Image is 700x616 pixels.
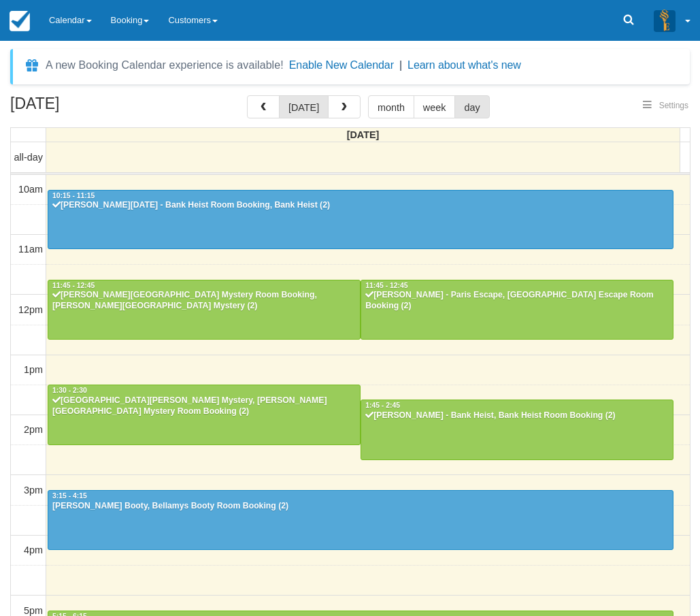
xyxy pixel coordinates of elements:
[24,485,43,496] span: 3pm
[361,400,673,459] a: 1:45 - 2:45[PERSON_NAME] - Bank Heist, Bank Heist Room Booking (2)
[361,280,673,340] a: 11:45 - 12:45[PERSON_NAME] - Paris Escape, [GEOGRAPHIC_DATA] Escape Room Booking (2)
[635,96,697,116] button: Settings
[368,95,414,118] button: month
[52,387,87,394] span: 1:30 - 2:30
[52,492,87,500] span: 3:15 - 4:15
[52,200,669,211] div: [PERSON_NAME][DATE] - Bank Heist Room Booking, Bank Heist (2)
[407,59,521,71] a: Learn about what's new
[52,395,356,417] div: [GEOGRAPHIC_DATA][PERSON_NAME] Mystery, [PERSON_NAME][GEOGRAPHIC_DATA] Mystery Room Booking (2)
[654,10,676,31] img: A3
[48,385,361,444] a: 1:30 - 2:30[GEOGRAPHIC_DATA][PERSON_NAME] Mystery, [PERSON_NAME][GEOGRAPHIC_DATA] Mystery Room Bo...
[48,280,361,340] a: 11:45 - 12:45[PERSON_NAME][GEOGRAPHIC_DATA] Mystery Room Booking, [PERSON_NAME][GEOGRAPHIC_DATA] ...
[18,304,43,315] span: 12pm
[365,290,669,312] div: [PERSON_NAME] - Paris Escape, [GEOGRAPHIC_DATA] Escape Room Booking (2)
[48,490,673,550] a: 3:15 - 4:15[PERSON_NAME] Booty, Bellamys Booty Room Booking (2)
[52,290,356,312] div: [PERSON_NAME][GEOGRAPHIC_DATA] Mystery Room Booking, [PERSON_NAME][GEOGRAPHIC_DATA] Mystery (2)
[414,95,456,118] button: week
[289,59,394,72] button: Enable New Calendar
[46,57,284,74] div: A new Booking Calendar experience is available!
[10,11,30,31] img: checkfront-main-nav-mini-logo.png
[10,95,182,120] h2: [DATE]
[18,244,43,255] span: 11am
[347,129,380,140] span: [DATE]
[365,282,407,289] span: 11:45 - 12:45
[52,282,95,289] span: 11:45 - 12:45
[454,95,489,118] button: day
[18,184,43,195] span: 10am
[279,95,329,118] button: [DATE]
[14,152,43,163] span: all-day
[52,192,95,199] span: 10:15 - 11:15
[399,59,402,71] span: |
[24,364,43,375] span: 1pm
[659,101,688,110] span: Settings
[48,190,673,250] a: 10:15 - 11:15[PERSON_NAME][DATE] - Bank Heist Room Booking, Bank Heist (2)
[24,545,43,555] span: 4pm
[24,424,43,435] span: 2pm
[52,501,669,512] div: [PERSON_NAME] Booty, Bellamys Booty Room Booking (2)
[365,410,669,421] div: [PERSON_NAME] - Bank Heist, Bank Heist Room Booking (2)
[24,605,43,616] span: 5pm
[365,402,400,409] span: 1:45 - 2:45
